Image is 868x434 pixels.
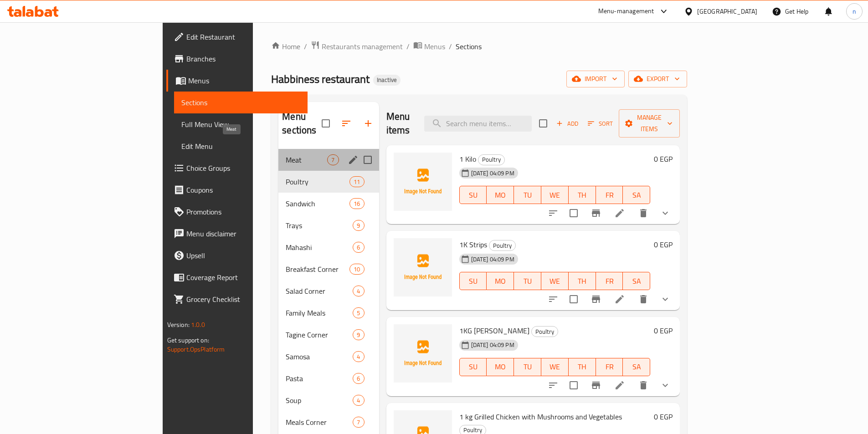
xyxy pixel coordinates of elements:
div: Trays9 [278,214,379,236]
span: Breakfast Corner [286,264,349,275]
span: SA [627,360,647,373]
span: [DATE] 04:09 PM [467,169,518,178]
span: Tagine Corner [286,329,353,340]
div: items [327,154,339,165]
span: n [853,6,856,16]
div: Menu-management [598,6,654,17]
a: Grocery Checklist [166,288,308,310]
button: WE [541,186,569,204]
span: 1K Strips [459,238,487,251]
span: Sort [588,118,613,129]
span: Soup [286,395,353,406]
button: TH [569,358,596,376]
div: items [353,417,364,428]
button: import [566,71,625,87]
span: WE [545,275,565,288]
button: show more [654,374,676,396]
button: TU [514,186,541,204]
span: Menus [188,75,300,86]
button: TH [569,272,596,290]
button: TH [569,186,596,204]
div: Sandwich16 [278,193,379,214]
h6: 0 EGP [654,324,673,337]
div: items [353,329,364,340]
div: items [353,286,364,296]
span: SA [627,275,647,288]
button: TU [514,358,541,376]
a: Sections [174,92,308,113]
button: show more [654,202,676,224]
span: Pasta [286,373,353,384]
button: MO [487,186,514,204]
span: Samosa [286,351,353,362]
a: Edit menu item [614,208,625,219]
button: SU [459,272,487,290]
div: Pasta6 [278,368,379,389]
button: FR [596,358,623,376]
span: 9 [353,331,364,339]
div: items [349,264,364,275]
span: 16 [350,199,364,208]
span: Select to update [564,290,583,309]
span: WE [545,189,565,202]
span: 1 kg Grilled Chicken with Mushrooms and Vegetables [459,410,622,424]
span: SU [463,275,483,288]
span: Restaurants management [322,41,403,52]
span: MO [490,275,510,288]
span: Choice Groups [186,163,300,174]
div: Soup4 [278,389,379,411]
a: Coverage Report [166,266,308,288]
button: sort-choices [542,202,564,224]
span: FR [600,275,620,288]
button: Sort [586,117,615,131]
span: Select to update [564,376,583,395]
a: Edit menu item [614,294,625,305]
div: Poultry11 [278,171,379,193]
a: Promotions [166,201,308,223]
span: Salad Corner [286,286,353,296]
span: Inactive [373,76,401,84]
span: Select all sections [316,114,335,133]
span: 9 [353,221,364,230]
span: Habbiness restaurant [271,69,370,89]
button: SA [623,358,650,376]
button: export [628,71,687,87]
span: TH [572,360,592,373]
span: Poultry [286,176,349,187]
button: SU [459,186,487,204]
span: WE [545,360,565,373]
a: Choice Groups [166,157,308,179]
div: Poultry [478,154,505,165]
span: TU [518,360,538,373]
span: Add [555,118,580,129]
h6: 0 EGP [654,410,673,423]
button: FR [596,272,623,290]
button: Branch-specific-item [585,202,607,224]
a: Support.OpsPlatform [167,343,225,355]
span: Full Menu View [181,119,300,130]
span: Family Meals [286,307,353,318]
span: Meat [286,154,327,165]
div: Mahashi6 [278,236,379,258]
span: 6 [353,243,364,252]
span: Poultry [478,154,504,165]
button: MO [487,358,514,376]
button: Branch-specific-item [585,288,607,310]
span: Get support on: [167,334,209,346]
span: Select section [534,114,553,133]
span: Branches [186,53,300,64]
span: Sections [181,97,300,108]
img: 1 Kilo [394,153,452,211]
img: 1KG Shish Tawook [394,324,452,383]
span: 7 [328,156,338,164]
button: WE [541,272,569,290]
button: show more [654,288,676,310]
a: Upsell [166,245,308,266]
span: 1 Kilo [459,152,476,166]
span: Mahashi [286,242,353,253]
a: Edit Menu [174,135,308,157]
